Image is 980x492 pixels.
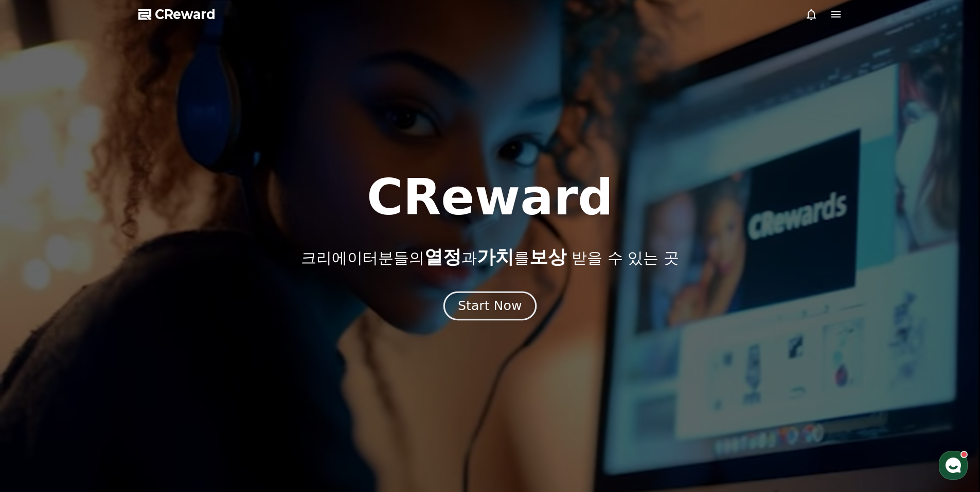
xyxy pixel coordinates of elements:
[367,173,613,222] h1: CReward
[138,6,216,23] a: CReward
[159,341,171,350] span: 설정
[446,302,534,312] a: Start Now
[68,326,133,352] a: 대화
[32,341,39,350] span: 홈
[133,326,198,352] a: 설정
[3,326,68,352] a: 홈
[301,247,679,267] p: 크리에이터분들의 과 를 받을 수 있는 곳
[443,291,537,320] button: Start Now
[477,246,514,267] span: 가치
[529,246,566,267] span: 보상
[424,246,461,267] span: 열정
[94,342,106,350] span: 대화
[458,297,522,315] div: Start Now
[155,6,216,23] span: CReward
